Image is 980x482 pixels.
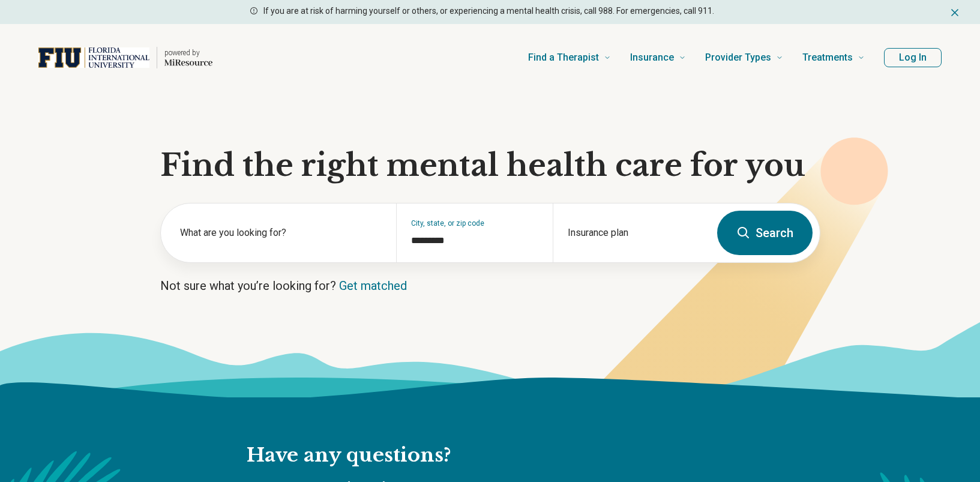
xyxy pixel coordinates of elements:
[247,443,705,468] h2: Have any questions?
[180,226,382,240] label: What are you looking for?
[339,279,407,293] a: Get matched
[705,49,771,66] span: Provider Types
[528,49,599,66] span: Find a Therapist
[528,34,611,82] a: Find a Therapist
[717,211,813,255] button: Search
[949,5,961,19] button: Dismiss
[802,49,853,66] span: Treatments
[160,277,820,294] p: Not sure what you’re looking for?
[630,34,686,82] a: Insurance
[38,38,212,77] a: Home page
[164,48,212,58] p: powered by
[705,34,783,82] a: Provider Types
[160,148,820,184] h1: Find the right mental health care for you
[263,5,714,17] p: If you are at risk of harming yourself or others, or experiencing a mental health crisis, call 98...
[802,34,865,82] a: Treatments
[630,49,674,66] span: Insurance
[884,48,942,67] button: Log In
